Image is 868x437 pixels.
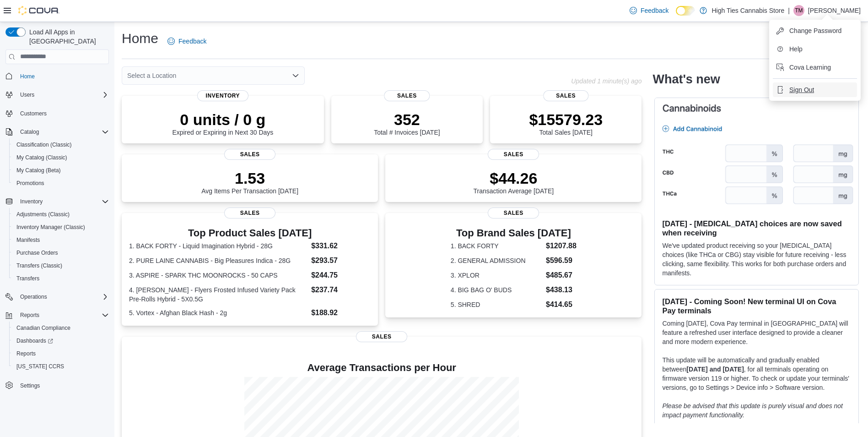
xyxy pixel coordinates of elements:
[122,29,158,48] h1: Home
[546,240,577,251] dd: $1207.88
[451,285,542,295] dt: 4. BIG BAG O' BUDS
[808,5,861,16] p: [PERSON_NAME]
[13,165,109,176] span: My Catalog (Beta)
[13,152,109,163] span: My Catalog (Classic)
[374,110,440,136] div: Total # Invoices [DATE]
[773,60,857,75] button: Cova Learning
[16,167,61,174] span: My Catalog (Beta)
[16,126,109,137] span: Catalog
[13,273,43,284] a: Transfers
[26,27,109,46] span: Load All Apps in [GEOGRAPHIC_DATA]
[13,139,109,150] span: Classification (Classic)
[2,88,113,101] button: Users
[9,259,113,272] button: Transfers (Classic)
[13,260,66,271] a: Transfers (Classic)
[9,138,113,151] button: Classification (Classic)
[311,270,371,281] dd: $244.75
[164,32,210,50] a: Feedback
[16,108,109,119] span: Customers
[2,195,113,208] button: Inventory
[474,169,554,187] p: $44.26
[451,300,542,309] dt: 5. SHRED
[451,228,577,239] h3: Top Brand Sales [DATE]
[16,154,67,161] span: My Catalog (Classic)
[16,89,38,100] button: Users
[546,284,577,295] dd: $438.13
[201,169,298,195] div: Avg Items Per Transaction [DATE]
[13,209,73,220] a: Adjustments (Classic)
[20,73,35,80] span: Home
[652,72,720,87] h2: What's new
[16,180,44,187] span: Promotions
[5,66,109,416] nav: Complex example
[20,198,43,205] span: Inventory
[712,5,784,16] p: High Ties Cannabis Store
[529,110,603,129] p: $15579.23
[16,275,39,282] span: Transfers
[129,285,307,304] dt: 4. [PERSON_NAME] - Flyers Frosted Infused Variety Pack Pre-Rolls Hybrid - 5X0.5G
[9,177,113,190] button: Promotions
[201,169,298,187] p: 1.53
[788,5,790,16] p: |
[546,299,577,310] dd: $414.65
[676,6,695,16] input: Dark Mode
[773,42,857,56] button: Help
[129,256,307,265] dt: 2. PURE LAINE CANNABIS - Big Pleasures Indica - 28G
[13,348,109,359] span: Reports
[789,85,814,94] span: Sign Out
[311,284,371,295] dd: $237.74
[789,26,841,35] span: Change Password
[662,319,851,346] p: Coming [DATE], Cova Pay terminal in [GEOGRAPHIC_DATA] will feature a refreshed user interface des...
[374,110,440,129] p: 352
[18,6,59,15] img: Cova
[16,324,70,332] span: Canadian Compliance
[529,110,603,136] div: Total Sales [DATE]
[773,82,857,97] button: Sign Out
[16,380,43,391] a: Settings
[9,151,113,164] button: My Catalog (Classic)
[20,293,47,300] span: Operations
[13,247,62,258] a: Purchase Orders
[662,297,851,315] h3: [DATE] - Coming Soon! New terminal UI on Cova Pay terminals
[789,44,803,54] span: Help
[292,72,299,79] button: Open list of options
[224,208,275,218] span: Sales
[13,335,109,346] span: Dashboards
[16,291,51,302] button: Operations
[546,255,577,266] dd: $596.59
[16,196,109,207] span: Inventory
[9,334,113,347] a: Dashboards
[20,110,47,117] span: Customers
[9,221,113,234] button: Inventory Manager (Classic)
[172,110,273,136] div: Expired or Expiring in Next 30 Days
[662,402,843,419] em: Please be advised that this update is purely visual and does not impact payment functionality.
[16,236,40,244] span: Manifests
[488,208,539,218] span: Sales
[172,110,273,129] p: 0 units / 0 g
[16,71,38,82] a: Home
[13,178,109,189] span: Promotions
[224,149,275,160] span: Sales
[543,90,588,101] span: Sales
[662,219,851,237] h3: [DATE] - [MEDICAL_DATA] choices are now saved when receiving
[13,335,57,346] a: Dashboards
[16,262,62,269] span: Transfers (Classic)
[16,291,109,302] span: Operations
[20,311,39,319] span: Reports
[129,241,307,251] dt: 1. BACK FORTY - Liquid Imagination Hybrid - 28G
[13,235,43,246] a: Manifests
[16,141,72,148] span: Classification (Classic)
[451,241,542,251] dt: 1. BACK FORTY
[13,322,109,333] span: Canadian Compliance
[311,255,371,266] dd: $293.57
[13,235,109,246] span: Manifests
[16,249,58,257] span: Purchase Orders
[9,208,113,221] button: Adjustments (Classic)
[2,70,113,83] button: Home
[20,128,39,136] span: Catalog
[676,16,676,16] span: Dark Mode
[16,350,36,357] span: Reports
[662,355,851,392] p: This update will be automatically and gradually enabled between , for all terminals operating on ...
[641,6,669,15] span: Feedback
[16,363,64,370] span: [US_STATE] CCRS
